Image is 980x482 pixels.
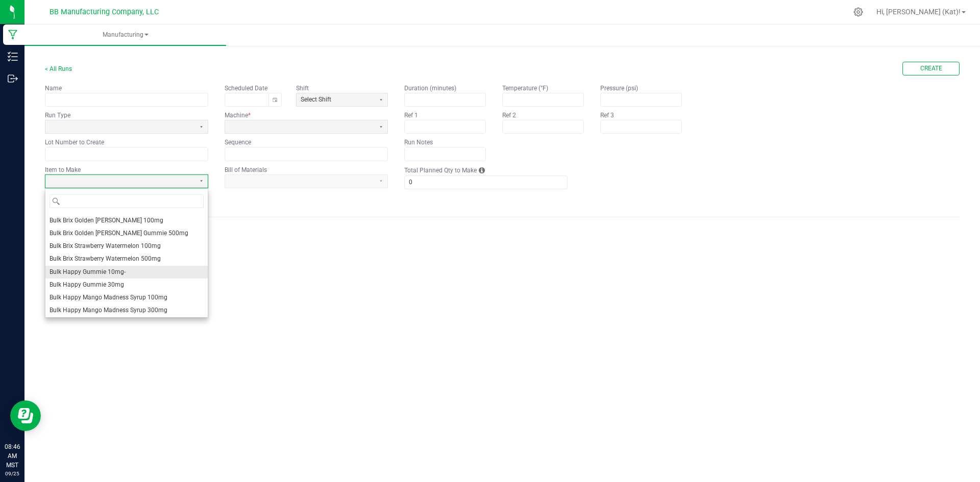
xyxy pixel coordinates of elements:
[375,93,387,106] button: Select
[479,165,485,175] i: Each BOM has a Qty to Create in a single "kit". Total Planned Qty to Make is the number of kits p...
[45,85,62,92] kendo-label: Name
[50,8,159,16] span: BB Manufacturing Company, LLC
[8,73,18,84] inline-svg: Outbound
[8,30,18,40] inline-svg: Manufacturing
[600,84,638,92] label: Pressure (psi)
[10,400,41,431] iframe: Resource center
[50,255,161,263] span: Bulk Brix Strawberry Watermelon 500mg
[375,120,387,133] button: Select
[600,111,614,119] label: Ref 3
[268,93,281,106] button: Toggle calendar
[50,306,167,315] span: Bulk Happy Mango Madness Syrup 300mg
[404,85,456,92] kendo-label: Duration (minutes)
[50,216,163,225] span: Bulk Brix Golden [PERSON_NAME] 100mg
[50,229,188,238] span: Bulk Brix Golden [PERSON_NAME] Gummie 500mg
[50,268,126,276] span: Bulk Happy Gummie 10mg-
[225,139,251,146] kendo-label: Sequence
[62,195,203,208] input: Filter
[902,62,960,75] button: Create
[24,31,226,39] span: Manufacturing
[852,7,865,17] div: Manage settings
[45,166,81,174] label: Item to Make
[404,166,477,174] label: Total Planned Qty to Make
[45,221,960,236] h3: Inputs
[296,85,309,92] kendo-label: Shift
[45,139,104,146] kendo-label: Lot Number to Create
[301,95,371,104] span: Select Shift
[225,85,267,92] kendo-label: Scheduled Date
[50,293,167,302] span: Bulk Happy Mango Madness Syrup 100mg
[45,112,70,119] kendo-label: Run Type
[8,52,18,62] inline-svg: Inventory
[24,24,226,46] a: Manufacturing
[45,188,208,318] kendo-popup: Options list
[876,8,961,16] span: Hi, [PERSON_NAME] (Kat)!
[225,166,267,174] label: Bill of Materials
[5,442,20,470] p: 08:46 AM MST
[45,65,72,72] a: < All Runs
[5,470,20,477] p: 09/25
[404,112,418,119] kendo-label: Ref 1
[195,120,208,133] button: Select
[225,112,251,119] kendo-label: Machine
[502,85,548,92] kendo-label: Temperature (°F)
[50,242,161,250] span: Bulk Brix Strawberry Watermelon 100mg
[195,175,208,188] button: Select
[502,112,516,119] kendo-label: Ref 2
[920,64,942,73] span: Create
[50,281,124,289] span: Bulk Happy Gummie 30mg
[404,139,433,146] kendo-label: Run Notes
[45,240,960,249] p: Please select BOM.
